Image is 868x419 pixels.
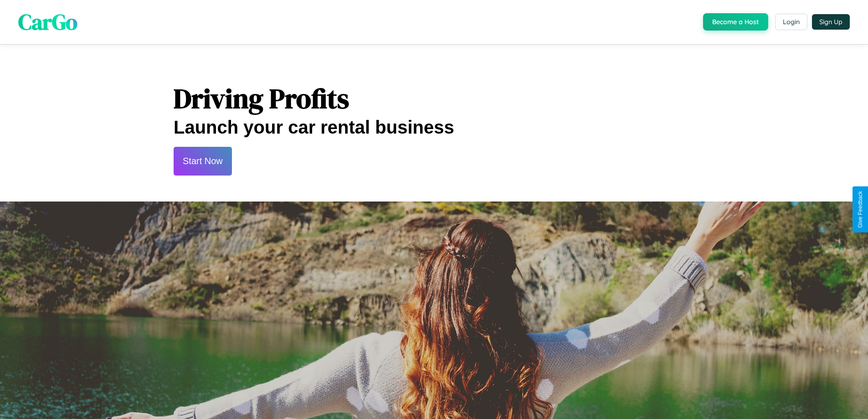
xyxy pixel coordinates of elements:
button: Sign Up [812,14,850,30]
span: CarGo [18,7,77,37]
h1: Driving Profits [174,80,694,117]
button: Start Now [174,147,232,176]
button: Become a Host [703,13,768,31]
div: Give Feedback [857,191,863,228]
h2: Launch your car rental business [174,117,694,138]
button: Login [775,14,807,30]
